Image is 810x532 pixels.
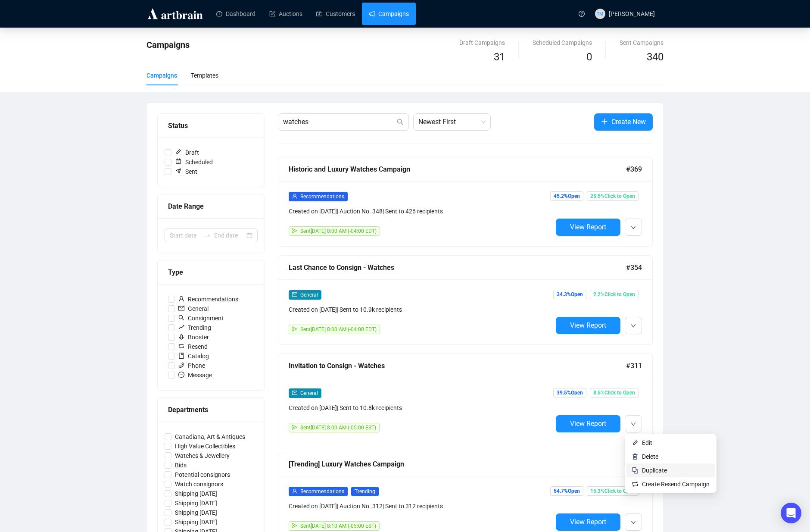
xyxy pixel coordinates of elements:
[170,231,200,240] input: Start date
[146,7,204,21] img: logo
[553,290,586,299] span: 34.3% Open
[171,157,216,167] span: Scheduled
[494,51,505,63] span: 31
[171,148,202,157] span: Draft
[369,3,409,25] a: Campaigns
[626,262,642,273] span: #354
[632,453,639,460] img: svg+xml;base64,PHN2ZyB4bWxucz0iaHR0cDovL3d3dy53My5vcmcvMjAwMC9zdmciIHhtbG5zOnhsaW5rPSJodHRwOi8vd3...
[587,486,639,496] span: 15.3% Click to Open
[292,523,297,528] span: send
[171,517,221,527] span: Shipping [DATE]
[214,231,245,240] input: End date
[278,157,653,247] a: Historic and Luxury Watches Campaign#369userRecommendationsCreated on [DATE]| Auction No. 348| Se...
[171,167,201,176] span: Sent
[171,479,227,489] span: Watch consignors
[397,119,404,125] span: search
[146,40,190,50] span: Campaigns
[175,313,227,323] span: Consignment
[632,481,639,488] img: retweet.svg
[550,191,583,201] span: 45.2% Open
[178,372,184,378] span: message
[587,191,639,201] span: 25.5% Click to Open
[292,390,297,395] span: mail
[590,388,639,397] span: 8.5% Click to Open
[631,422,636,427] span: down
[292,488,297,494] span: user
[316,3,355,25] a: Customers
[283,117,395,127] input: Search Campaign...
[642,481,710,488] span: Create Resend Campaign
[594,113,653,131] button: Create New
[289,501,552,511] div: Created on [DATE] | Auction No. 312 | Sent to 312 recipients
[289,459,626,469] div: [Trending] Luxury Watches Campaign
[171,441,239,451] span: High Value Collectibles
[556,415,620,432] button: View Report
[289,360,626,371] div: Invitation to Consign - Watches
[632,467,639,474] img: svg+xml;base64,PHN2ZyB4bWxucz0iaHR0cDovL3d3dy53My5vcmcvMjAwMC9zdmciIHdpZHRoPSIyNCIgaGVpZ2h0PSIyNC...
[556,513,620,531] button: View Report
[300,425,376,431] span: Sent [DATE] 8:00 AM (-05:00 EST)
[171,508,221,517] span: Shipping [DATE]
[289,305,552,314] div: Created on [DATE] | Sent to 10.9k recipients
[626,360,642,371] span: #311
[292,425,297,430] span: send
[300,228,377,234] span: Sent [DATE] 8:00 AM (-04:00 EDT)
[178,296,184,302] span: user
[178,334,184,340] span: rocket
[171,432,249,441] span: Canadiana, Art & Antiques
[351,487,379,496] span: Trending
[292,194,297,199] span: user
[631,323,636,329] span: down
[300,523,376,529] span: Sent [DATE] 8:10 AM (-05:00 EST)
[300,326,377,332] span: Sent [DATE] 8:00 AM (-04:00 EDT)
[289,164,626,175] div: Historic and Luxury Watches Campaign
[642,467,667,474] span: Duplicate
[178,362,184,368] span: phone
[178,324,184,330] span: rise
[175,304,212,313] span: General
[292,326,297,332] span: send
[631,225,636,230] span: down
[168,267,254,278] div: Type
[178,343,184,349] span: retweet
[171,460,190,470] span: Bids
[556,219,620,236] button: View Report
[168,404,254,415] div: Departments
[175,294,242,304] span: Recommendations
[590,290,639,299] span: 2.2% Click to Open
[171,470,234,479] span: Potential consignors
[642,439,652,446] span: Edit
[146,71,177,80] div: Campaigns
[175,323,215,332] span: Trending
[300,194,344,200] span: Recommendations
[175,351,212,361] span: Catalog
[175,370,215,380] span: Message
[570,321,606,329] span: View Report
[171,489,221,498] span: Shipping [DATE]
[632,439,639,446] img: svg+xml;base64,PHN2ZyB4bWxucz0iaHR0cDovL3d3dy53My5vcmcvMjAwMC9zdmciIHhtbG5zOnhsaW5rPSJodHRwOi8vd3...
[171,451,233,460] span: Watches & Jewellery
[631,520,636,525] span: down
[175,332,212,342] span: Booster
[175,342,211,351] span: Resend
[620,38,664,47] div: Sent Campaigns
[178,315,184,321] span: search
[781,503,801,523] div: Open Intercom Messenger
[216,3,255,25] a: Dashboard
[278,354,653,443] a: Invitation to Consign - Watches#311mailGeneralCreated on [DATE]| Sent to 10.8k recipientssendSent...
[418,114,486,130] span: Newest First
[292,292,297,297] span: mail
[292,228,297,233] span: send
[626,164,642,175] span: #369
[289,207,552,216] div: Created on [DATE] | Auction No. 348 | Sent to 426 recipients
[553,388,586,397] span: 39.5% Open
[556,317,620,334] button: View Report
[269,3,302,25] a: Auctions
[459,38,505,47] div: Draft Campaigns
[300,488,344,494] span: Recommendations
[579,11,585,17] span: question-circle
[204,232,211,239] span: to
[289,262,626,273] div: Last Chance to Consign - Watches
[533,38,592,47] div: Scheduled Campaigns
[168,120,254,131] div: Status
